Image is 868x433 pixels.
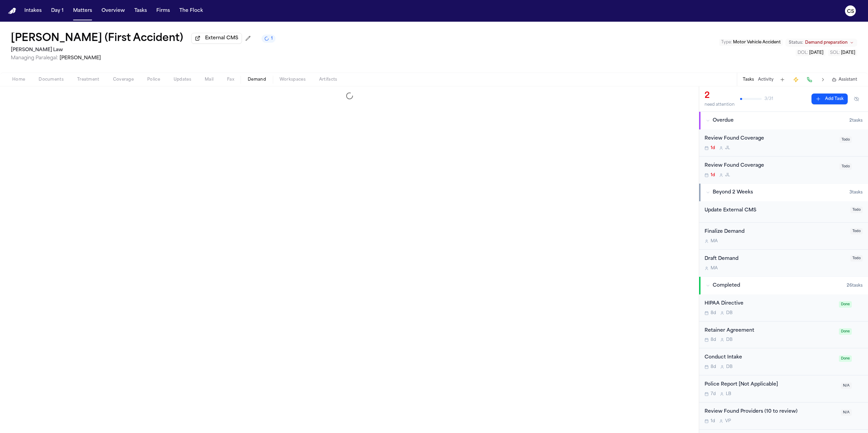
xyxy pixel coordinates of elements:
[705,327,835,335] div: Retainer Agreement
[791,75,801,84] button: Create Immediate Task
[841,51,855,55] span: [DATE]
[711,145,715,151] span: 1d
[796,49,825,56] button: Edit DOL: 2024-07-23
[39,77,64,82] span: Documents
[8,8,16,14] img: Finch Logo
[22,5,44,17] button: Intakes
[850,255,863,262] span: Todo
[705,207,846,214] div: Update External CMS
[705,381,837,389] div: Police Report [Not Applicable]
[778,75,787,84] button: Add Task
[705,354,835,362] div: Conduct Intake
[849,118,863,123] span: 2 task s
[271,36,273,41] span: 1
[147,77,160,82] span: Police
[77,77,99,82] span: Treatment
[849,190,863,195] span: 3 task s
[99,5,128,17] button: Overview
[841,409,852,416] span: N/A
[805,40,848,45] span: Demand preparation
[11,33,183,45] button: Edit matter name
[699,112,868,129] button: Overdue2tasks
[850,207,863,213] span: Todo
[177,5,206,17] button: The Flock
[705,90,735,101] div: 2
[726,310,733,316] span: D B
[113,77,134,82] span: Coverage
[743,77,754,82] button: Tasks
[205,77,214,82] span: Mail
[12,77,25,82] span: Home
[841,383,852,389] span: N/A
[764,96,773,102] span: 3 / 31
[713,117,734,124] span: Overdue
[705,135,836,143] div: Review Found Coverage
[725,145,730,151] span: J L
[711,337,716,343] span: 8d
[8,8,16,14] a: Home
[789,40,803,45] span: Status:
[850,228,863,234] span: Todo
[711,239,718,244] span: M A
[850,94,863,104] button: Hide completed tasks (⌘⇧H)
[832,77,857,82] button: Assistant
[840,163,852,170] span: Todo
[705,228,846,236] div: Finalize Demand
[713,189,753,196] span: Beyond 2 Weeks
[758,77,774,82] button: Activity
[811,94,848,104] button: Add Task
[726,337,733,343] span: D B
[319,77,337,82] span: Artifacts
[699,294,868,322] div: Open task: HIPAA Directive
[699,403,868,430] div: Open task: Review Found Providers (10 to review)
[809,51,823,55] span: [DATE]
[798,51,808,55] span: DOL :
[705,162,836,170] div: Review Found Coverage
[262,35,275,43] button: 1 active task
[699,322,868,349] div: Open task: Retainer Agreement
[839,301,852,308] span: Done
[705,102,735,107] div: need attention
[699,223,868,250] div: Open task: Finalize Demand
[227,77,234,82] span: Fax
[713,282,740,289] span: Completed
[726,364,733,370] span: D B
[280,77,306,82] span: Workspaces
[248,77,266,82] span: Demand
[699,348,868,375] div: Open task: Conduct Intake
[711,266,718,271] span: M A
[699,184,868,201] button: Beyond 2 Weeks3tasks
[11,46,275,54] h2: [PERSON_NAME] Law
[48,5,66,17] button: Day 1
[719,39,783,46] button: Edit Type: Motor Vehicle Accident
[785,39,857,47] button: Change status from Demand preparation
[11,56,58,61] span: Managing Paralegal:
[839,355,852,362] span: Done
[711,418,715,424] span: 1d
[699,129,868,157] div: Open task: Review Found Coverage
[699,157,868,183] div: Open task: Review Found Coverage
[830,51,840,55] span: SOL :
[840,137,852,143] span: Todo
[711,391,716,397] span: 7d
[711,310,716,316] span: 8d
[191,33,242,44] button: External CMS
[154,5,173,17] button: Firms
[699,375,868,403] div: Open task: Police Report [Not Applicable]
[839,328,852,335] span: Done
[11,33,183,45] h1: [PERSON_NAME] (First Accident)
[70,5,95,17] button: Matters
[699,201,868,223] div: Open task: Update External CMS
[60,56,101,61] span: [PERSON_NAME]
[828,49,857,56] button: Edit SOL: 2026-07-23
[847,283,863,288] span: 26 task s
[733,40,781,44] span: Motor Vehicle Accident
[205,35,238,42] span: External CMS
[711,364,716,370] span: 8d
[839,77,857,82] span: Assistant
[805,75,814,84] button: Make a Call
